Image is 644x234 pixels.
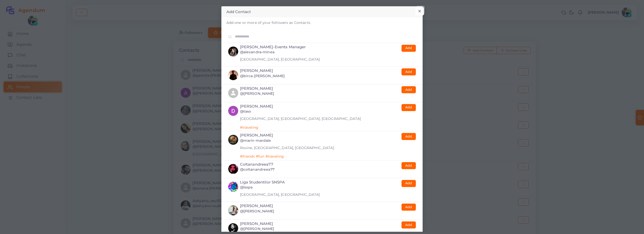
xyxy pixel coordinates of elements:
button: Add [401,104,416,111]
h6: @taso [240,109,251,114]
span: [GEOGRAPHIC_DATA], [GEOGRAPHIC_DATA], [GEOGRAPHIC_DATA] [240,116,361,121]
button: Add [401,180,416,187]
button: Add [401,133,416,140]
span: [GEOGRAPHIC_DATA], [GEOGRAPHIC_DATA] [240,192,320,197]
h6: @birca-[PERSON_NAME] [240,74,285,78]
h5: [PERSON_NAME] [240,133,273,137]
h6: @[PERSON_NAME] [240,91,274,96]
button: Add [401,86,416,93]
h5: [PERSON_NAME] [240,221,273,226]
h5: [PERSON_NAME] [240,104,273,109]
p: #traveling [240,125,416,130]
a: person fill [228,88,238,98]
button: Add [401,162,416,169]
h6: @marin-mardale [240,138,271,143]
h6: @[PERSON_NAME] [240,209,274,213]
button: Add [401,204,416,211]
h6: @lsspa [240,185,253,190]
span: [GEOGRAPHIC_DATA], [GEOGRAPHIC_DATA] [240,57,320,62]
p: #friends #fun #traveling [240,154,416,159]
h6: @[PERSON_NAME] [240,227,274,231]
button: Add [401,221,416,228]
h5: [PERSON_NAME]-Events Manager [240,45,306,49]
h5: Add Contact [226,9,251,15]
svg: person fill [230,90,236,96]
h5: [PERSON_NAME] [240,86,273,91]
button: Close [416,7,424,16]
button: Add [401,68,416,75]
button: Add [401,45,416,52]
h5: Liga Studentilor SNSPA [240,180,285,184]
h6: @coltanandreea77 [240,167,274,172]
span: Rovine, [GEOGRAPHIC_DATA], [GEOGRAPHIC_DATA] [240,146,334,150]
p: Add one or more of your followers as Contacts. [226,20,418,25]
h5: [PERSON_NAME] [240,68,273,73]
h6: @alexandra-minea [240,50,274,54]
h5: [PERSON_NAME] [240,204,273,208]
h5: Coltanandreea77 [240,162,273,167]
